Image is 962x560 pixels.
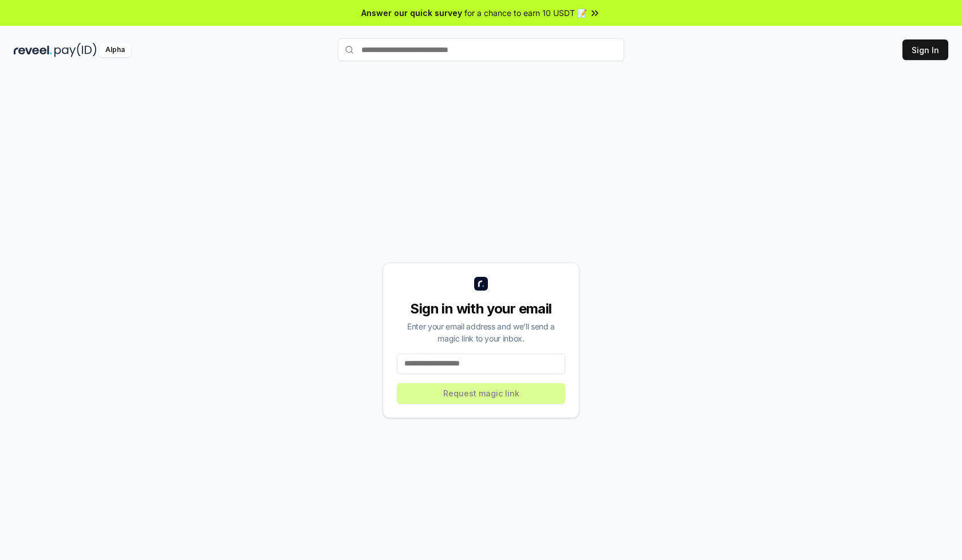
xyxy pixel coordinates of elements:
[99,43,131,57] div: Alpha
[361,7,462,19] span: Answer our quick survey
[464,7,587,19] span: for a chance to earn 10 USDT 📝
[54,43,97,57] img: pay_id
[902,39,948,60] button: Sign In
[474,277,488,291] img: logo_small
[14,43,52,57] img: reveel_dark
[397,300,565,318] div: Sign in with your email
[397,320,565,344] div: Enter your email address and we’ll send a magic link to your inbox.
